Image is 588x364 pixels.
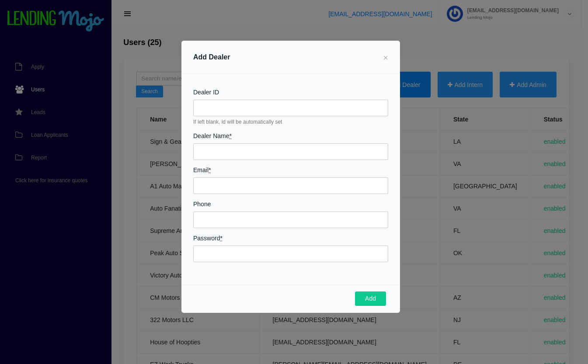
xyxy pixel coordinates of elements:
[376,45,395,69] button: Close
[193,201,211,207] label: Phone
[193,89,219,95] label: Dealer ID
[355,291,386,306] button: Add
[209,166,211,173] abbr: required
[193,235,223,241] label: Password
[193,118,388,126] small: If left blank, id will be automatically set
[193,167,211,173] label: Email
[193,133,232,139] label: Dealer Name
[383,53,388,62] span: ×
[229,132,231,139] abbr: required
[193,52,230,62] h5: Add Dealer
[220,235,222,242] abbr: required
